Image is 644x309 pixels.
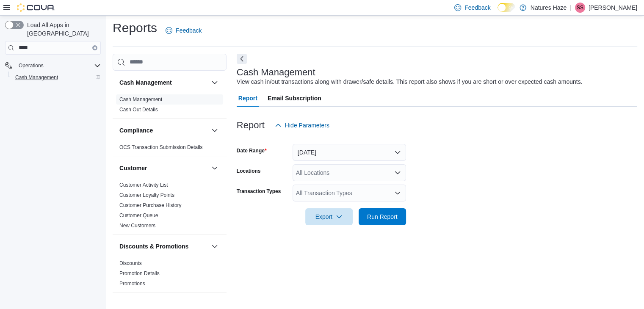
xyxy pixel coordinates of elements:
input: Dark Mode [498,3,515,12]
a: New Customers [119,223,155,229]
span: Cash Out Details [119,106,158,113]
button: Operations [2,60,104,72]
span: Email Subscription [268,90,321,107]
div: Compliance [113,142,227,156]
button: Open list of options [394,169,401,176]
button: Discounts & Promotions [210,241,220,251]
span: Dark Mode [498,12,498,12]
button: Customer [119,164,208,172]
span: Feedback [176,26,202,35]
button: [DATE] [293,144,406,161]
span: Feedback [464,3,490,12]
span: Discounts [119,260,142,267]
h3: Discounts & Promotions [119,242,188,251]
h3: Report [237,120,265,130]
div: Sina Sanjari [575,3,585,13]
span: OCS Transaction Submission Details [119,144,203,151]
span: Operations [19,62,44,69]
h3: Finance [119,300,142,309]
nav: Complex example [5,56,101,105]
a: Discounts [119,260,142,266]
a: Customer Queue [119,212,158,218]
span: Load All Apps in [GEOGRAPHIC_DATA] [24,21,101,38]
button: Hide Parameters [271,117,333,134]
span: Operations [15,61,101,71]
button: Run Report [359,208,406,225]
p: Natures Haze [531,3,567,13]
h3: Cash Management [119,78,172,87]
span: Cash Management [119,96,162,103]
span: Hide Parameters [285,121,329,130]
button: Cash Management [119,78,208,87]
span: Cash Management [12,72,101,83]
a: Promotions [119,281,145,287]
span: Customer Activity List [119,182,168,188]
label: Transaction Types [237,188,281,195]
span: Report [238,90,257,107]
button: Next [237,54,247,64]
img: Cova [17,3,55,12]
h1: Reports [113,19,157,36]
label: Date Range [237,147,267,154]
a: Customer Activity List [119,182,168,188]
div: View cash in/out transactions along with drawer/safe details. This report also shows if you are s... [237,77,583,86]
p: [PERSON_NAME] [589,3,637,13]
div: Customer [113,180,227,234]
button: Discounts & Promotions [119,242,208,251]
a: Promotion Details [119,270,160,276]
a: Cash Out Details [119,107,158,113]
a: Cash Management [119,97,162,102]
a: Customer Loyalty Points [119,192,174,198]
label: Locations [237,168,261,174]
button: Operations [15,61,47,71]
h3: Customer [119,164,147,172]
button: Clear input [92,45,97,50]
p: | [570,3,572,13]
button: Export [305,208,353,225]
span: Promotions [119,280,145,287]
span: Customer Queue [119,212,158,219]
button: Customer [210,163,220,173]
span: Customer Purchase History [119,202,182,209]
span: Export [310,208,348,225]
button: Compliance [210,125,220,135]
span: Cash Management [15,74,58,81]
div: Cash Management [113,94,227,118]
button: Open list of options [394,190,401,196]
span: SS [577,3,583,13]
h3: Cash Management [237,67,315,77]
a: OCS Transaction Submission Details [119,144,203,150]
a: Customer Purchase History [119,202,182,208]
a: Feedback [162,22,205,39]
button: Compliance [119,126,208,135]
button: Finance [119,300,208,309]
a: Cash Management [12,72,61,83]
button: Cash Management [8,72,104,83]
span: Run Report [367,212,398,221]
button: Cash Management [210,77,220,88]
h3: Compliance [119,126,153,135]
span: Promotion Details [119,270,160,277]
div: Discounts & Promotions [113,258,227,292]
